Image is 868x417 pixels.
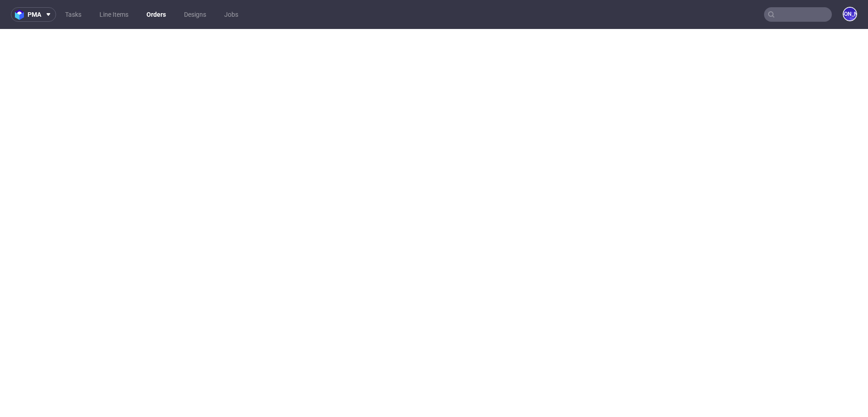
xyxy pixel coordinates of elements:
[60,7,87,22] a: Tasks
[141,7,171,22] a: Orders
[844,8,856,20] figcaption: [PERSON_NAME]
[15,10,28,20] img: logo
[219,7,244,22] a: Jobs
[11,7,56,22] button: pma
[94,7,134,22] a: Line Items
[28,11,41,18] span: pma
[179,7,212,22] a: Designs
